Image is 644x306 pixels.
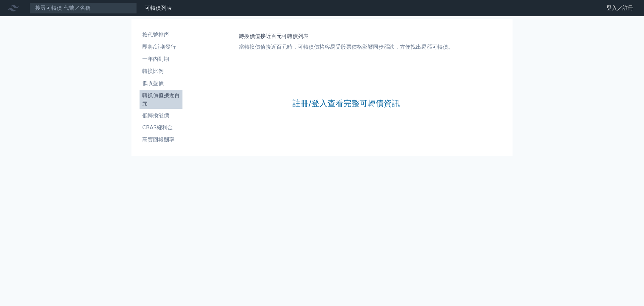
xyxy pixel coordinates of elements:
a: 轉換價值接近百元 [140,90,182,109]
a: 登入／註冊 [601,3,639,13]
li: 轉換比例 [140,67,182,75]
a: 高賣回報酬率 [140,134,182,145]
a: 低收盤價 [140,78,182,89]
a: 註冊/登入查看完整可轉債資訊 [292,98,400,109]
a: 轉換比例 [140,66,182,77]
li: 低轉換溢價 [140,112,182,120]
li: 按代號排序 [140,31,182,39]
a: 即將/近期發行 [140,42,182,52]
li: 轉換價值接近百元 [140,91,182,107]
li: 低收盤價 [140,79,182,87]
a: CBAS權利金 [140,122,182,133]
li: 高賣回報酬率 [140,136,182,144]
li: CBAS權利金 [140,124,182,132]
a: 按代號排序 [140,30,182,40]
a: 可轉債列表 [145,5,172,11]
input: 搜尋可轉債 代號／名稱 [30,2,137,14]
h1: 轉換價值接近百元可轉債列表 [239,32,453,40]
li: 即將/近期發行 [140,43,182,51]
li: 一年內到期 [140,55,182,63]
a: 低轉換溢價 [140,110,182,121]
a: 一年內到期 [140,54,182,64]
p: 當轉換價值接近百元時，可轉債價格容易受股票價格影響同步漲跌，方便找出易漲可轉債。 [239,43,453,51]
